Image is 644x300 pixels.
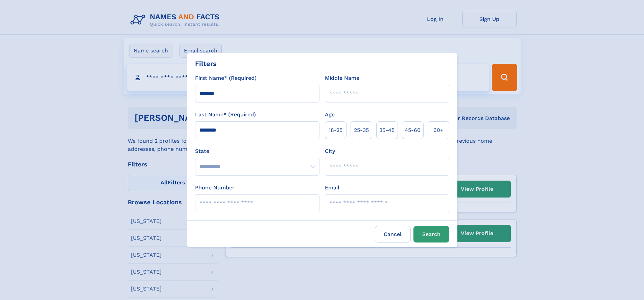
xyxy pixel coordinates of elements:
span: 18‑25 [329,126,342,134]
label: First Name* (Required) [195,74,257,82]
span: 45‑60 [405,126,421,134]
label: Phone Number [195,184,235,192]
span: 60+ [433,126,444,134]
label: Cancel [375,226,411,243]
label: State [195,147,319,155]
button: Search [413,226,449,243]
label: Last Name* (Required) [195,111,256,119]
span: 25‑35 [354,126,369,134]
label: City [325,147,335,155]
label: Email [325,184,339,192]
div: Filters [195,59,217,69]
span: 35‑45 [379,126,395,134]
label: Middle Name [325,74,359,82]
label: Age [325,111,335,119]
